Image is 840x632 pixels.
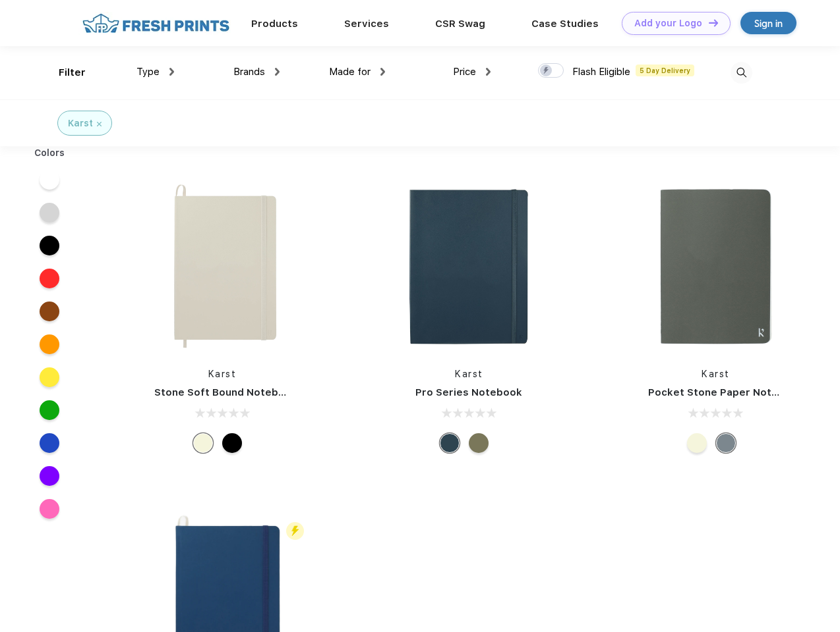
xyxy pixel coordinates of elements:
div: Gray [716,433,736,453]
a: Pro Series Notebook [415,386,522,398]
a: Karst [208,369,237,379]
div: Navy [440,433,460,453]
a: CSR Swag [435,18,485,30]
a: Services [344,18,389,30]
a: Stone Soft Bound Notebook [154,386,297,398]
span: Type [136,66,160,78]
div: Karst [68,117,93,130]
img: func=resize&h=266 [381,179,556,354]
img: func=resize&h=266 [628,179,804,354]
div: Beige [193,433,213,453]
a: Pocket Stone Paper Notebook [648,386,804,398]
img: DT [709,19,718,26]
span: 5 Day Delivery [636,65,694,76]
img: flash_active_toggle.svg [286,522,304,540]
span: Flash Eligible [572,66,630,78]
div: Filter [59,65,86,80]
div: Sign in [754,16,783,31]
div: Olive [469,433,489,453]
div: Black [222,433,242,453]
a: Karst [455,369,483,379]
span: Brands [233,66,265,78]
img: dropdown.png [169,68,174,76]
img: desktop_search.svg [731,62,752,84]
div: Beige [687,433,707,453]
a: Karst [702,369,730,379]
span: Price [453,66,476,78]
img: dropdown.png [380,68,385,76]
a: Products [251,18,298,30]
img: fo%20logo%202.webp [78,12,233,35]
img: filter_cancel.svg [97,122,102,126]
img: dropdown.png [486,68,491,76]
img: func=resize&h=266 [135,179,310,354]
a: Sign in [740,12,796,34]
div: Colors [24,146,75,160]
span: Made for [329,66,371,78]
div: Add your Logo [634,18,702,29]
img: dropdown.png [275,68,280,76]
